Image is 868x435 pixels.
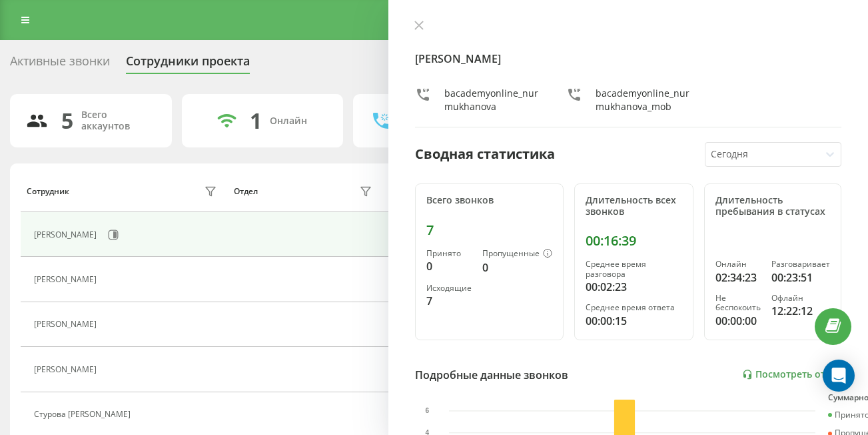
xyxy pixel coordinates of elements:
[34,230,100,240] div: [PERSON_NAME]
[250,108,262,133] div: 1
[426,284,472,293] div: Исходящие
[715,195,830,217] div: Длительность пребывания в статусах
[586,313,682,329] div: 00:00:15
[715,260,761,269] div: Онлайн
[586,260,682,279] div: Среднее время разговора
[771,294,830,303] div: Офлайн
[596,87,691,113] div: bacademyonline_nurmukhanova_mob
[426,293,472,309] div: 7
[715,270,761,286] div: 02:34:23
[34,365,100,374] div: [PERSON_NAME]
[742,369,841,380] a: Посмотреть отчет
[27,187,69,196] div: Сотрудник
[81,109,156,132] div: Всего аккаунтов
[270,115,307,127] div: Онлайн
[771,303,830,319] div: 12:22:12
[415,51,841,67] h4: [PERSON_NAME]
[586,195,682,217] div: Длительность всех звонков
[34,275,100,284] div: [PERSON_NAME]
[34,320,100,329] div: [PERSON_NAME]
[234,187,258,196] div: Отдел
[586,303,682,312] div: Среднее время ответа
[823,360,855,392] div: Open Intercom Messenger
[771,270,830,286] div: 00:23:51
[771,260,830,269] div: Разговаривает
[415,367,568,383] div: Подробные данные звонков
[444,87,540,113] div: bacademyonline_nurmukhanova
[10,54,110,75] div: Активные звонки
[586,233,682,249] div: 00:16:39
[482,249,552,260] div: Пропущенные
[586,279,682,295] div: 00:02:23
[415,144,555,164] div: Сводная статистика
[715,294,761,313] div: Не беспокоить
[482,260,552,276] div: 0
[715,313,761,329] div: 00:00:00
[426,222,552,238] div: 7
[126,54,250,75] div: Сотрудники проекта
[426,258,472,274] div: 0
[61,108,73,133] div: 5
[34,410,134,419] div: Cтурова [PERSON_NAME]
[425,407,429,414] text: 6
[426,249,472,258] div: Принято
[426,195,552,206] div: Всего звонков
